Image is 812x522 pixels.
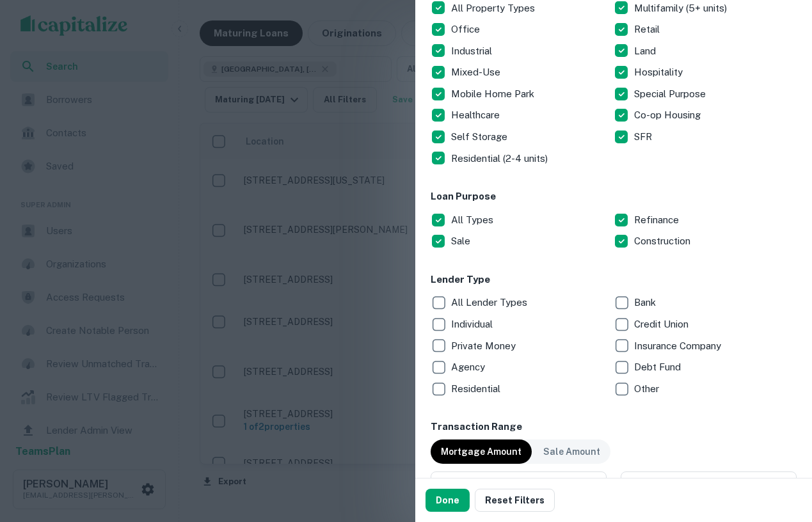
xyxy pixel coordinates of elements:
p: Sale [451,233,473,249]
p: Mobile Home Park [451,86,537,102]
p: Hospitality [634,65,685,80]
p: SFR [634,129,655,145]
p: Agency [451,360,488,375]
p: All Property Types [451,1,537,16]
p: Other [634,381,662,397]
p: Residential [451,381,503,397]
p: Private Money [451,338,518,354]
p: Industrial [451,43,495,59]
p: Bank [634,295,658,310]
p: Healthcare [451,107,502,123]
p: Construction [634,233,693,249]
p: Sale Amount [543,445,600,459]
p: Mortgage Amount [441,445,521,459]
p: Mixed-Use [451,65,503,80]
p: Office [451,22,482,37]
p: Insurance Company [634,338,724,354]
h6: Loan Purpose [431,189,797,204]
p: Credit Union [634,317,691,332]
p: Refinance [634,212,681,228]
p: Self Storage [451,129,510,145]
p: All Lender Types [451,295,530,310]
p: Land [634,43,658,59]
p: Co-op Housing [634,107,703,123]
p: All Types [451,212,496,228]
button: Done [426,489,470,512]
p: Debt Fund [634,360,683,375]
iframe: Chat Widget [748,420,812,481]
button: Reset Filters [475,489,555,512]
p: Multifamily (5+ units) [634,1,729,16]
p: Individual [451,317,495,332]
h6: Lender Type [431,273,797,287]
div: - [612,471,616,497]
p: Special Purpose [634,86,708,102]
p: Residential (2-4 units) [451,151,550,166]
h6: Transaction Range [431,420,797,434]
p: Retail [634,22,662,37]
